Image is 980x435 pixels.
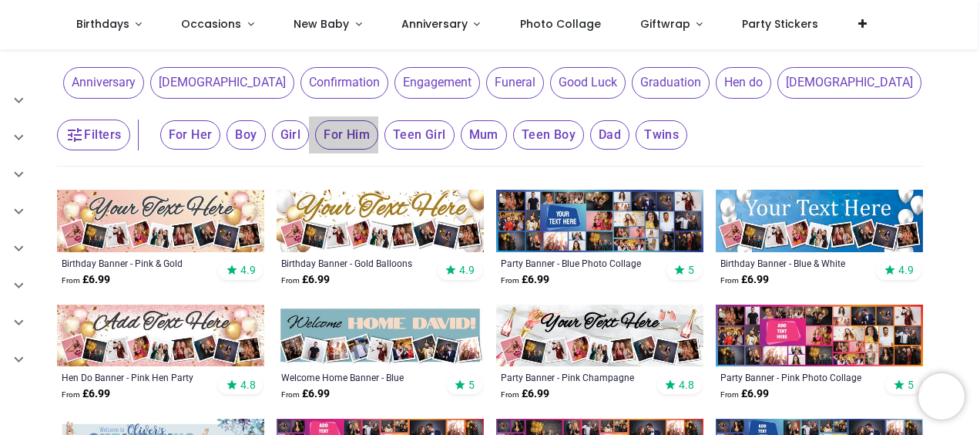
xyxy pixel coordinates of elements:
span: From [62,390,80,399]
span: From [501,390,519,399]
img: Personalised Welcome Home Banner - Blue - 9 Photo Upload [277,305,484,367]
span: Teen Boy [513,120,584,150]
button: Engagement [388,67,480,98]
span: From [281,276,300,285]
span: Graduation [632,67,710,98]
span: Funeral [486,67,544,98]
a: Birthday Banner - Gold Balloons [281,257,439,269]
span: 5 [468,378,475,392]
span: 4.8 [679,378,694,392]
span: Dad [590,120,629,150]
a: Welcome Home Banner - Blue [281,371,439,383]
span: 4.9 [240,263,256,277]
strong: £ 6.99 [62,386,110,402]
img: Personalised Party Banner - Blue Photo Collage - Custom Text & 30 Photo Upload [496,190,703,252]
span: Girl [272,120,310,150]
a: Birthday Banner - Pink & Gold Balloons [62,257,220,269]
strong: £ 6.99 [281,272,330,288]
span: Engagement [394,67,480,98]
span: From [720,390,739,399]
span: 4.9 [459,263,475,277]
span: Anniversary [63,67,144,98]
button: Hen do [710,67,771,98]
strong: £ 6.99 [501,272,549,288]
span: 4.9 [898,263,914,277]
span: From [720,276,739,285]
a: Party Banner - Pink Photo Collage [720,371,878,383]
iframe: Brevo live chat [918,373,965,420]
span: Birthdays [76,16,129,32]
span: Good Luck [550,67,626,98]
strong: £ 6.99 [281,386,330,402]
span: From [281,390,300,399]
span: 5 [908,378,914,392]
button: Graduation [626,67,710,98]
strong: £ 6.99 [501,386,549,402]
span: For Him [315,120,378,150]
strong: £ 6.99 [720,272,769,288]
span: [DEMOGRAPHIC_DATA] [777,67,921,98]
a: Party Banner - Blue Photo Collage [501,257,659,269]
span: Confirmation [300,67,388,98]
span: From [501,276,519,285]
span: From [62,276,80,285]
img: Personalised Hen Do Banner - Pink Hen Party - 9 Photo Upload [57,305,264,367]
button: Filters [57,120,129,150]
span: Teen Girl [384,120,455,150]
span: New Baby [294,16,349,32]
strong: £ 6.99 [720,386,769,402]
a: Birthday Banner - Blue & White [720,257,878,269]
img: Personalised Party Banner - Pink Champagne - 9 Photo Upload & Custom Text [496,305,703,367]
span: For Her [160,120,221,150]
span: Mum [461,120,507,150]
a: Hen Do Banner - Pink Hen Party [62,371,220,383]
strong: £ 6.99 [62,272,110,288]
img: Personalised Happy Birthday Banner - Blue & White - 9 Photo Upload [716,190,923,252]
span: Twins [636,120,687,150]
button: Good Luck [544,67,626,98]
span: Occasions [181,16,241,32]
button: [DEMOGRAPHIC_DATA] [144,67,294,98]
span: Giftwrap [640,16,690,32]
span: 5 [688,263,694,277]
img: Personalised Happy Birthday Banner - Gold Balloons - 9 Photo Upload [277,190,484,252]
span: Boy [227,120,265,150]
img: Personalised Happy Birthday Banner - Pink & Gold Balloons - 9 Photo Upload [57,190,264,252]
span: Photo Collage [520,16,601,32]
span: Party Stickers [742,16,818,32]
button: Funeral [480,67,544,98]
button: Anniversary [57,67,144,98]
a: Party Banner - Pink Champagne [501,371,659,383]
img: Personalised Party Banner - Pink Photo Collage - Add Text & 30 Photo Upload [716,305,923,367]
button: [DEMOGRAPHIC_DATA] [771,67,921,98]
span: Hen do [716,67,771,98]
span: [DEMOGRAPHIC_DATA] [150,67,294,98]
span: 4.8 [240,378,256,392]
button: Confirmation [294,67,388,98]
span: Anniversary [401,16,468,32]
